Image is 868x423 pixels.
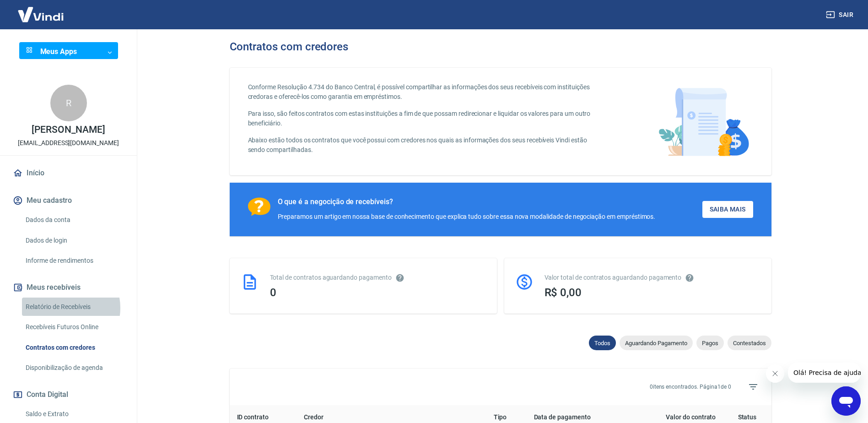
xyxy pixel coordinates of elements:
[248,136,602,155] p: Abaixo estão todos os contratos que você possui com credores nos quais as informações dos seus re...
[32,125,105,135] p: [PERSON_NAME]
[22,231,126,250] a: Dados de login
[831,386,861,416] iframe: Botão para abrir a janela de mensagens
[545,273,760,282] div: Valor total de contratos aguardando pagamento
[22,338,126,357] a: Contratos com credores
[22,358,126,377] a: Disponibilização de agenda
[696,340,724,347] span: Pagos
[11,163,126,183] a: Início
[788,363,861,383] iframe: Mensagem da empresa
[248,197,270,216] img: Ícone com um ponto de interrogação.
[230,40,349,53] h3: Contratos com credores
[270,273,486,282] div: Total de contratos aguardando pagamento
[589,340,616,347] span: Todos
[650,383,731,391] p: 0 itens encontrados. Página 1 de 0
[620,340,693,347] span: Aguardando Pagamento
[620,336,693,350] div: Aguardando Pagamento
[270,286,486,299] div: 0
[22,211,126,229] a: Dados da conta
[11,385,126,405] button: Conta Digital
[702,201,753,218] a: Saiba Mais
[18,138,119,148] p: [EMAIL_ADDRESS][DOMAIN_NAME]
[742,376,764,398] span: Filtros
[11,190,126,211] button: Meu cadastro
[22,251,126,270] a: Informe de rendimentos
[278,212,656,222] div: Preparamos um artigo em nossa base de conhecimento que explica tudo sobre essa nova modalidade de...
[22,298,126,316] a: Relatório de Recebíveis
[248,109,602,128] p: Para isso, são feitos contratos com estas instituições a fim de que possam redirecionar e liquida...
[11,0,70,28] img: Vindi
[685,273,694,282] svg: O valor comprometido não se refere a pagamentos pendentes na Vindi e sim como garantia a outras i...
[824,6,857,23] button: Sair
[278,197,656,206] div: O que é a negocição de recebíveis?
[11,277,126,298] button: Meus recebíveis
[248,82,602,102] p: Conforme Resolução 4.734 do Banco Central, é possível compartilhar as informações dos seus recebí...
[728,336,771,350] div: Contestados
[654,82,753,161] img: main-image.9f1869c469d712ad33ce.png
[589,336,616,350] div: Todos
[22,318,126,336] a: Recebíveis Futuros Online
[545,286,582,299] span: R$ 0,00
[50,85,87,121] div: R
[696,336,724,350] div: Pagos
[728,340,771,347] span: Contestados
[766,364,784,383] iframe: Fechar mensagem
[5,6,77,14] span: Olá! Precisa de ajuda?
[395,273,404,282] svg: Esses contratos não se referem à Vindi, mas sim a outras instituições.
